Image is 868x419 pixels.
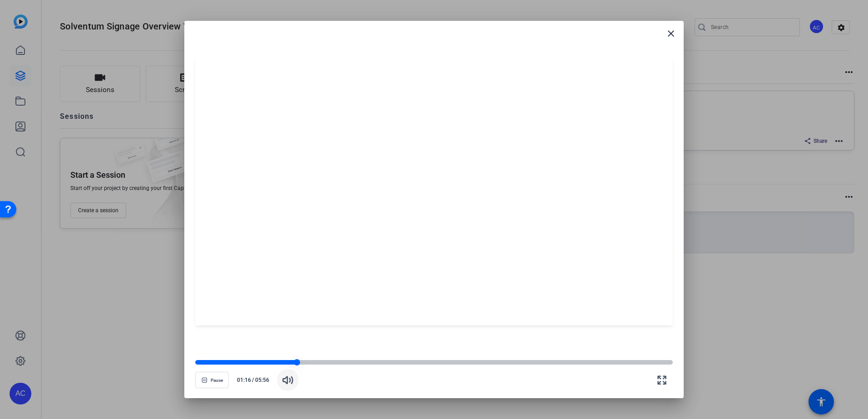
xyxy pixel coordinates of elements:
div: / [232,376,273,384]
button: Mute [277,369,299,391]
span: 01:16 [232,376,251,384]
span: Pause [211,378,223,383]
mat-icon: close [666,28,676,39]
button: Pause [195,372,229,388]
button: Fullscreen [651,369,673,391]
span: 05:56 [255,376,274,384]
